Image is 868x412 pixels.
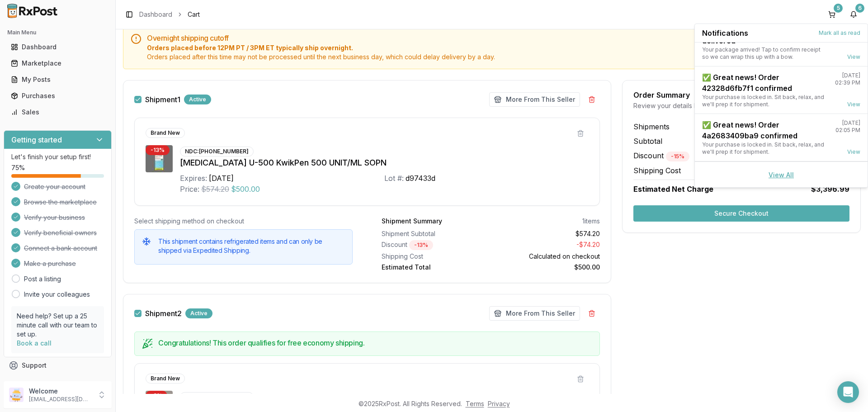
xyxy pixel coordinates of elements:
[847,101,860,108] a: View
[180,156,589,169] div: [MEDICAL_DATA] U-500 KwikPen 500 UNIT/ML SOPN
[633,101,849,110] div: Review your details before checkout
[185,308,212,318] div: Active
[633,151,689,160] span: Discount
[633,91,849,99] div: Order Summary
[24,198,97,207] span: Browse the marketplace
[29,396,92,403] p: [EMAIL_ADDRESS][DOMAIN_NAME]
[158,237,345,255] h5: This shipment contains refrigerated items and can only be shipped via Expedited Shipping.
[488,400,510,407] a: Privacy
[22,377,52,386] span: Feedback
[158,339,592,346] h5: Congratulations! This order qualifies for free economy shipping.
[495,263,600,272] div: $500.00
[842,119,860,127] div: [DATE]
[180,392,254,402] div: NDC: [PHONE_NUMBER]
[846,7,861,22] button: 6
[847,148,860,156] a: View
[184,95,211,104] div: Active
[7,39,108,55] a: Dashboard
[855,4,864,13] div: 6
[24,275,61,284] a: Post a listing
[146,374,185,384] div: Brand New
[382,229,487,238] div: Shipment Subtotal
[11,152,104,161] p: Let's finish your setup first!
[209,173,234,184] div: [DATE]
[4,105,112,119] button: Sales
[17,312,99,339] p: Need help? Set up a 25 minute call with our team to set up.
[147,52,853,62] span: Orders placed after this time may not be processed until the next business day, which could delay...
[489,92,580,107] button: More From This Seller
[825,7,839,22] button: 5
[835,127,860,134] div: 02:05 PM
[11,43,104,52] div: Dashboard
[4,357,112,374] button: Support
[633,185,713,194] span: Estimated Net Charge
[406,173,435,184] div: d97433d
[180,184,199,194] div: Price:
[466,400,484,407] a: Terms
[7,55,108,71] a: Marketplace
[29,387,92,396] p: Welcome
[145,96,180,103] label: Shipment 1
[633,205,849,222] button: Secure Checkout
[834,4,843,13] div: 5
[24,213,85,222] span: Verify your business
[146,391,167,401] div: - 8 %
[384,173,404,184] div: Lot #:
[702,141,828,156] div: Your purchase is locked in. Sit back, relax, and we'll prep it for shipment.
[11,59,104,68] div: Marketplace
[11,75,104,84] div: My Posts
[495,252,600,261] div: Calculated on checkout
[382,263,487,272] div: Estimated Total
[382,240,487,250] div: Discount
[11,108,104,117] div: Sales
[231,184,260,194] span: $500.00
[147,43,853,52] span: Orders placed before 12PM PT / 3PM ET typically ship overnight.
[11,91,104,100] div: Purchases
[4,89,112,103] button: Purchases
[146,145,173,172] img: HumuLIN R U-500 KwikPen 500 UNIT/ML SOPN
[582,217,600,226] div: 1 items
[819,29,860,37] button: Mark all as read
[146,128,185,138] div: Brand New
[134,217,353,226] div: Select shipping method on checkout
[489,306,580,321] button: More From This Seller
[633,136,662,147] span: Subtotal
[7,104,108,120] a: Sales
[702,94,828,108] div: Your purchase is locked in. Sit back, relax, and we'll prep it for shipment.
[145,310,182,317] label: Shipment 2
[17,339,52,347] a: Book a call
[4,4,61,18] img: RxPost Logo
[7,29,108,36] h2: Main Menu
[4,40,112,54] button: Dashboard
[188,10,200,19] span: Cart
[382,252,487,261] div: Shipping Cost
[633,121,670,132] span: Shipments
[11,163,25,172] span: 75 %
[11,134,62,145] h3: Getting started
[382,217,442,226] div: Shipment Summary
[4,56,112,71] button: Marketplace
[24,290,90,299] a: Invite your colleagues
[24,228,97,237] span: Verify beneficial owners
[180,147,254,156] div: NDC: [PHONE_NUMBER]
[7,88,108,104] a: Purchases
[9,388,24,402] img: User avatar
[139,10,172,19] a: Dashboard
[837,381,859,403] div: Open Intercom Messenger
[495,229,600,238] div: $574.20
[835,79,860,86] div: 02:39 PM
[24,259,76,268] span: Make a purchase
[180,173,207,184] div: Expires:
[139,10,200,19] nav: breadcrumb
[495,240,600,250] div: - $74.20
[147,34,853,42] h5: Overnight shipping cutoff
[201,184,229,194] span: $574.20
[4,374,112,390] button: Feedback
[702,46,828,61] div: Your package arrived! Tap to confirm receipt so we can wrap this up with a bow.
[4,72,112,87] button: My Posts
[146,145,170,155] div: - 13 %
[702,28,748,38] span: Notifications
[409,240,433,250] div: - 13 %
[633,165,681,176] span: Shipping Cost
[24,182,85,191] span: Create your account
